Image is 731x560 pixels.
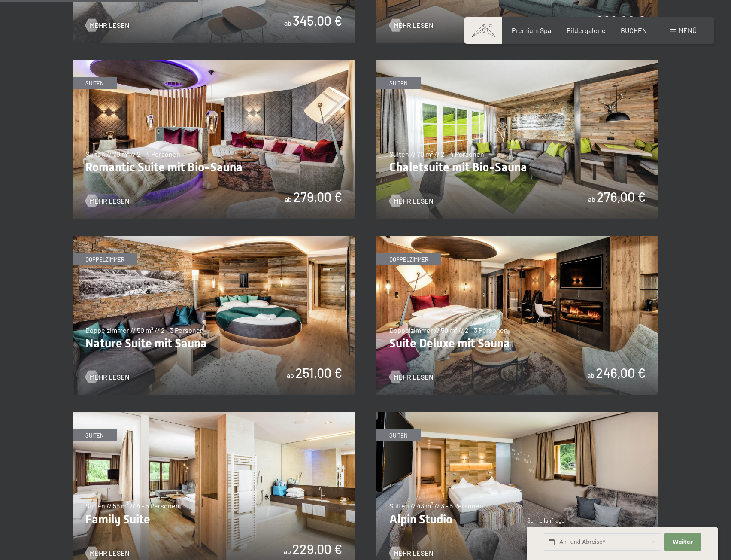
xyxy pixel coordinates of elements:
a: Chaletsuite mit Bio-Sauna [376,61,659,66]
a: Mehr Lesen [85,21,130,30]
span: Mehr Lesen [90,21,130,30]
img: Nature Suite mit Sauna [73,236,355,395]
span: Schnellanfrage [527,517,564,524]
span: Menü [679,26,697,34]
span: Mehr Lesen [90,372,130,382]
span: Mehr Lesen [394,548,434,558]
a: Mehr Lesen [389,196,434,206]
a: Mehr Lesen [389,372,434,382]
a: Mehr Lesen [85,548,130,558]
a: Romantic Suite mit Bio-Sauna [73,61,355,66]
a: Bildergalerie [567,26,606,34]
span: Mehr Lesen [90,548,130,558]
span: Mehr Lesen [394,372,434,382]
a: Mehr Lesen [389,21,434,30]
span: Weiter [673,538,693,546]
a: Mehr Lesen [85,372,130,382]
button: Weiter [664,533,701,551]
span: Mehr Lesen [90,196,130,206]
a: Alpin Studio [376,413,659,418]
img: Suite Deluxe mit Sauna [376,236,659,395]
a: Premium Spa [512,26,551,34]
a: Mehr Lesen [85,196,130,206]
img: Chaletsuite mit Bio-Sauna [376,60,659,219]
span: Mehr Lesen [394,21,434,30]
a: Nature Suite mit Sauna [73,237,355,242]
a: Mehr Lesen [389,548,434,558]
a: Family Suite [73,413,355,418]
a: Suite Deluxe mit Sauna [376,237,659,242]
span: Mehr Lesen [394,196,434,206]
img: Romantic Suite mit Bio-Sauna [73,60,355,219]
a: BUCHEN [621,26,647,34]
